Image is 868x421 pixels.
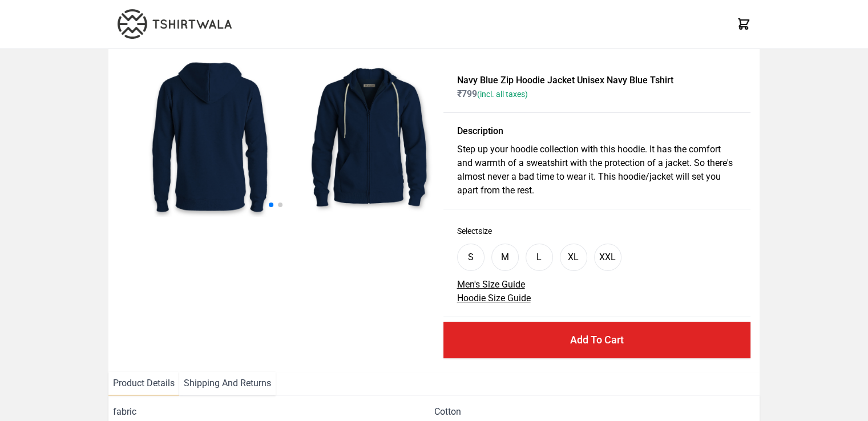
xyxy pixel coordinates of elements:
[536,250,542,264] div: L
[568,250,579,264] div: XL
[457,143,737,197] div: Step up your hoodie collection with this hoodie. It has the comfort and warmth of a sweatshirt wi...
[108,372,179,395] li: Product Details
[457,292,531,305] button: Hoodie Size Guide
[457,74,737,87] h1: Navy Blue Zip Hoodie Jacket Unisex Navy Blue Tshirt
[457,88,528,99] span: ₹ 799
[468,250,474,264] div: S
[179,372,276,395] li: Shipping And Returns
[477,90,528,99] span: (incl. all taxes)
[457,278,525,292] button: Men's Size Guide
[443,322,750,358] button: Add To Cart
[289,58,449,217] img: NavyBlueZipHoodie.jpg
[457,225,737,237] h3: Select size
[599,250,616,264] div: XXL
[457,124,737,138] h2: Description
[434,405,461,419] span: Cotton
[130,58,289,217] img: NavyBlueZipHoodieBack.jpg
[118,9,232,39] img: TW-LOGO-400-104.png
[113,405,434,419] span: fabric
[501,250,509,264] div: M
